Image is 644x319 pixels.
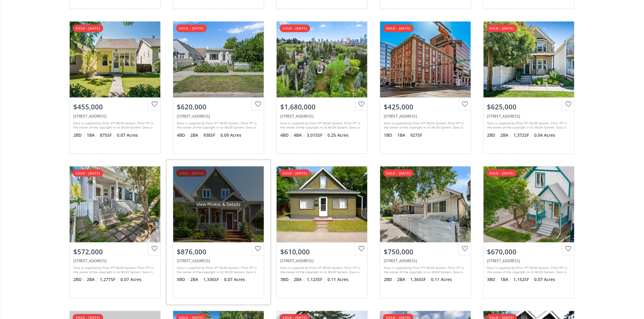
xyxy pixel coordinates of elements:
[203,277,222,283] span: 1,336 SF
[73,258,157,263] div: 452 20 Avenue NW, Calgary, AB T2M 1C4
[87,132,98,138] span: 1 BA
[487,132,499,138] span: 2 BD
[487,266,569,275] div: Data is supplied by Pillar 9™ MLS® System. Pillar 9™ is the owner of the copyright in its MLS® Sy...
[294,277,305,283] span: 2 BA
[197,201,240,208] div: View Photos & Details
[280,266,362,275] div: Data is supplied by Pillar 9™ MLS® System. Pillar 9™ is the owner of the copyright in its MLS® Sy...
[270,15,374,160] a: sold - [DATE]$1,680,000[STREET_ADDRESS]Data is supplied by Pillar 9™ MLS® System. Pillar 9™ is th...
[117,132,138,138] span: 0.07 Acres
[177,132,189,138] span: 4 BD
[167,15,270,160] a: sold - [DATE]$620,000[STREET_ADDRESS]Data is supplied by Pillar 9™ MLS® System. Pillar 9™ is the ...
[177,121,259,130] div: Data is supplied by Pillar 9™ MLS® System. Pillar 9™ is the owner of the copyright in its MLS® Sy...
[487,258,571,263] div: 619 1 Avenue NW, Calgary, AB T2N 0A2
[280,247,364,256] div: $610,000
[167,160,270,305] a: sold - [DATE]View Photos & Details$876,000[STREET_ADDRESS]Data is supplied by Pillar 9™ MLS® Syst...
[514,132,533,138] span: 1,372 SF
[307,132,326,138] span: 3,015 SF
[280,121,362,130] div: Data is supplied by Pillar 9™ MLS® System. Pillar 9™ is the owner of the copyright in its MLS® Sy...
[384,277,396,283] span: 2 BD
[384,121,466,130] div: Data is supplied by Pillar 9™ MLS® System. Pillar 9™ is the owner of the copyright in its MLS® Sy...
[100,132,115,138] span: 875 SF
[397,132,409,138] span: 1 BA
[73,277,85,283] span: 2 BD
[327,277,348,283] span: 0.11 Acres
[487,102,571,111] div: $625,000
[487,114,571,119] div: 1012 5 Street NE, Calgary, AB T2E 3X1
[177,258,260,263] div: 903 3 Avenue NW, Calgary, AB T2N 0J7
[280,102,364,111] div: $1,680,000
[384,132,396,138] span: 1 BD
[477,160,581,305] a: sold - [DATE]$670,000[STREET_ADDRESS]Data is supplied by Pillar 9™ MLS® System. Pillar 9™ is the ...
[384,266,466,275] div: Data is supplied by Pillar 9™ MLS® System. Pillar 9™ is the owner of the copyright in its MLS® Sy...
[501,132,512,138] span: 2 BA
[501,277,512,283] span: 1 BA
[384,247,467,256] div: $750,000
[384,102,467,111] div: $425,000
[177,114,260,119] div: 1315 15 Street SW, Calgary, AB T3C 1G3
[374,15,477,160] a: sold - [DATE]$425,000[STREET_ADDRESS]Data is supplied by Pillar 9™ MLS® System. Pillar 9™ is the ...
[280,132,292,138] span: 4 BD
[190,132,202,138] span: 2 BA
[487,247,571,256] div: $670,000
[270,160,374,305] a: sold - [DATE]$610,000[STREET_ADDRESS]Data is supplied by Pillar 9™ MLS® System. Pillar 9™ is the ...
[87,277,98,283] span: 2 BA
[374,160,477,305] a: sold - [DATE]$750,000[STREET_ADDRESS]Data is supplied by Pillar 9™ MLS® System. Pillar 9™ is the ...
[487,121,569,130] div: Data is supplied by Pillar 9™ MLS® System. Pillar 9™ is the owner of the copyright in its MLS® Sy...
[280,258,364,263] div: 1110 8 Street SE, Calgary, AB T2G2Z7
[73,102,157,111] div: $455,000
[63,160,167,305] a: sold - [DATE]$572,000[STREET_ADDRESS]Data is supplied by Pillar 9™ MLS® System. Pillar 9™ is the ...
[203,132,219,138] span: 938 SF
[63,15,167,160] a: sold - [DATE]$455,000[STREET_ADDRESS]Data is supplied by Pillar 9™ MLS® System. Pillar 9™ is the ...
[534,277,555,283] span: 0.07 Acres
[384,258,467,263] div: 1105 9 Street SE, Calgary, AB T2G3B3
[397,277,409,283] span: 2 BA
[431,277,452,283] span: 0.11 Acres
[280,114,364,119] div: 603 Hillcrest Avenue SW, Calgary, AB T2S0N1
[514,277,533,283] span: 1,152 SF
[220,132,241,138] span: 0.09 Acres
[73,266,155,275] div: Data is supplied by Pillar 9™ MLS® System. Pillar 9™ is the owner of the copyright in its MLS® Sy...
[73,121,155,130] div: Data is supplied by Pillar 9™ MLS® System. Pillar 9™ is the owner of the copyright in its MLS® Sy...
[477,15,581,160] a: sold - [DATE]$625,000[STREET_ADDRESS]Data is supplied by Pillar 9™ MLS® System. Pillar 9™ is the ...
[73,132,85,138] span: 2 BD
[73,114,157,119] div: 247 22 Avenue NW, Calgary, AB T2M 1N2
[73,247,157,256] div: $572,000
[487,277,499,283] span: 3 BD
[327,132,348,138] span: 0.25 Acres
[294,132,305,138] span: 4 BA
[534,132,555,138] span: 0.04 Acres
[177,247,260,256] div: $876,000
[224,277,245,283] span: 0.07 Acres
[307,277,326,283] span: 1,123 SF
[121,277,142,283] span: 0.07 Acres
[177,102,260,111] div: $620,000
[410,132,422,138] span: 927 SF
[100,277,119,283] span: 1,277 SF
[177,277,189,283] span: 3 BD
[410,277,429,283] span: 1,365 SF
[384,114,467,119] div: 535 10 Avenue SW #205, Calgary, AB T2R 0A8
[177,266,259,275] div: Data is supplied by Pillar 9™ MLS® System. Pillar 9™ is the owner of the copyright in its MLS® Sy...
[280,277,292,283] span: 3 BD
[190,277,202,283] span: 2 BA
